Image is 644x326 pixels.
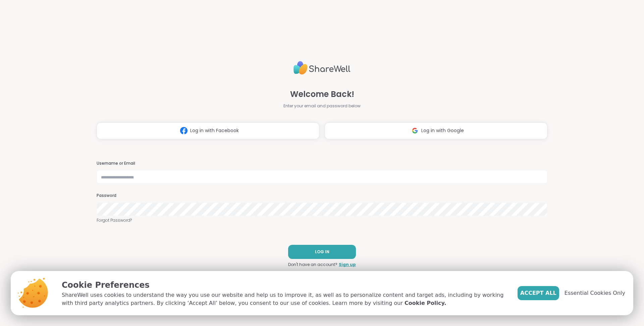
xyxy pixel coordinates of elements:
[283,103,361,109] span: Enter your email and password below
[520,289,556,297] span: Accept All
[190,127,239,134] span: Log in with Facebook
[97,217,547,223] a: Forgot Password?
[62,279,507,291] p: Cookie Preferences
[177,124,190,137] img: ShareWell Logomark
[315,249,329,255] span: LOG IN
[518,286,559,300] button: Accept All
[62,291,507,307] p: ShareWell uses cookies to understand the way you use our website and help us to improve it, as we...
[288,262,337,268] span: Don't have an account?
[325,122,547,139] button: Log in with Google
[565,289,625,297] span: Essential Cookies Only
[288,245,356,259] button: LOG IN
[290,88,354,100] span: Welcome Back!
[405,299,446,307] a: Cookie Policy.
[409,124,421,137] img: ShareWell Logomark
[97,161,547,166] h3: Username or Email
[339,262,356,268] a: Sign up
[421,127,464,134] span: Log in with Google
[97,193,547,199] h3: Password
[97,122,319,139] button: Log in with Facebook
[293,58,351,77] img: ShareWell Logo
